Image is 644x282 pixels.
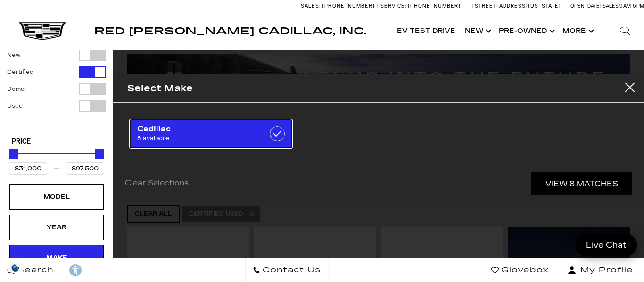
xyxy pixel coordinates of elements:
div: YearYear [9,215,104,240]
span: Red [PERSON_NAME] Cadillac, Inc. [94,25,366,37]
h2: Select Make [127,81,193,96]
a: View 8 Matches [531,172,632,195]
a: Clear Selections [125,178,189,190]
span: Cadillac [137,124,263,134]
section: Click to Open Cookie Consent Modal [5,263,26,273]
img: Opt-Out Icon [5,263,26,273]
span: [PHONE_NUMBER] [322,3,375,9]
input: Maximum [66,162,104,175]
button: More [558,12,597,50]
div: ModelModel [9,184,104,209]
button: close [616,74,644,102]
a: New [460,12,494,50]
span: [PHONE_NUMBER] [408,3,461,9]
a: Glovebox [484,258,556,282]
div: Year [33,222,80,233]
a: EV Test Drive [392,12,460,50]
span: Contact Us [260,264,321,277]
label: Used [7,101,23,111]
div: Price [9,146,104,175]
div: Make [33,252,80,263]
a: Service: [PHONE_NUMBER] [377,3,463,8]
span: Live Chat [581,240,631,250]
a: Pre-Owned [494,12,558,50]
label: New [7,50,21,60]
button: Open user profile menu [556,258,644,282]
span: Open [DATE] [570,3,602,9]
span: Service: [380,3,406,9]
span: Glovebox [499,264,549,277]
a: Contact Us [245,258,329,282]
a: Sales: [PHONE_NUMBER] [301,3,377,8]
a: Cadillac8 available [130,119,292,148]
div: Minimum Price [9,149,18,159]
span: 8 available [137,134,263,143]
div: MakeMake [9,245,104,270]
span: My Profile [577,264,633,277]
label: Demo [7,84,25,94]
a: Live Chat [576,234,637,256]
h5: Price [12,137,101,146]
span: 9 AM-6 PM [619,3,644,9]
a: [STREET_ADDRESS][US_STATE] [472,3,561,9]
span: Sales: [603,3,619,9]
span: Sales: [301,3,321,9]
label: Certified [7,67,33,77]
div: Maximum Price [95,149,104,159]
a: Red [PERSON_NAME] Cadillac, Inc. [94,26,366,36]
img: Cadillac Dark Logo with Cadillac White Text [19,22,66,40]
div: Model [33,192,80,202]
input: Minimum [9,162,47,175]
div: Filter by Vehicle Type [7,49,106,129]
span: Search [15,264,54,277]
